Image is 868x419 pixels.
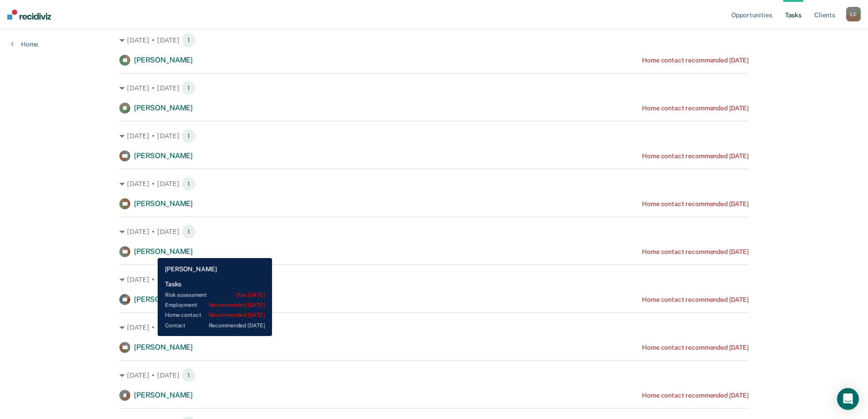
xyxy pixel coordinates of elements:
span: [PERSON_NAME] [134,295,193,304]
span: [PERSON_NAME] [134,199,193,208]
span: 1 [181,272,196,287]
div: [DATE] • [DATE] 1 [119,33,749,47]
span: [PERSON_NAME] [134,56,193,64]
span: [PERSON_NAME] [134,391,193,399]
div: [DATE] • [DATE] 1 [119,320,749,335]
span: 1 [181,320,196,335]
div: Home contact recommended [DATE] [642,344,749,352]
span: [PERSON_NAME] [134,247,193,256]
span: 1 [181,129,196,143]
div: Home contact recommended [DATE] [642,200,749,208]
button: LC [846,7,861,21]
div: Home contact recommended [DATE] [642,392,749,399]
div: Open Intercom Messenger [837,388,859,410]
span: [PERSON_NAME] [134,343,193,352]
img: Recidiviz [7,10,51,20]
span: 1 [181,368,196,383]
div: [DATE] • [DATE] 1 [119,176,749,191]
div: Home contact recommended [DATE] [642,296,749,304]
div: Home contact recommended [DATE] [642,57,749,64]
a: Home [11,40,38,48]
div: Home contact recommended [DATE] [642,104,749,112]
div: [DATE] • [DATE] 1 [119,272,749,287]
div: [DATE] • [DATE] 1 [119,129,749,143]
div: Home contact recommended [DATE] [642,152,749,160]
span: 1 [181,224,196,239]
span: 1 [181,81,196,95]
div: [DATE] • [DATE] 1 [119,368,749,383]
span: [PERSON_NAME] [134,151,193,160]
div: [DATE] • [DATE] 1 [119,224,749,239]
div: L C [846,7,861,21]
div: [DATE] • [DATE] 1 [119,81,749,95]
span: 1 [181,33,196,47]
span: [PERSON_NAME] [134,103,193,112]
div: Home contact recommended [DATE] [642,248,749,256]
span: 1 [181,176,196,191]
